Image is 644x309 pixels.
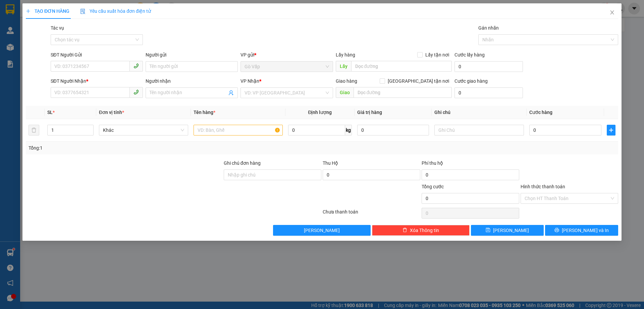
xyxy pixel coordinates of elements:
div: SĐT Người Nhận [51,77,143,85]
span: [PERSON_NAME] [493,227,529,234]
div: Tổng: 1 [29,144,249,152]
label: Ghi chú đơn hàng [224,160,261,166]
span: Lấy tận nơi [423,51,452,59]
span: [PERSON_NAME] [304,227,340,234]
input: Ghi Chú [435,125,524,136]
span: save [486,228,491,233]
span: phone [133,63,139,69]
button: printer[PERSON_NAME] và In [545,225,618,236]
span: Định lượng [308,110,332,115]
span: VP Nhận [241,78,260,84]
label: Cước giao hàng [454,78,488,84]
span: [PERSON_NAME] và In [562,227,609,234]
span: Giao hàng [336,78,357,84]
span: plus [607,127,615,133]
input: Ghi chú đơn hàng [224,169,321,180]
span: printer [554,228,559,233]
button: plus [607,125,615,136]
button: Close [603,3,622,22]
input: VD: Bàn, Ghế [194,125,283,136]
span: Lấy hàng [336,52,355,57]
button: delete [29,125,39,136]
label: Tác vụ [51,25,64,31]
span: TẠO ĐƠN HÀNG [26,8,69,14]
button: save[PERSON_NAME] [471,225,544,236]
div: SĐT Người Gửi [51,51,143,59]
input: 0 [357,125,429,136]
span: Đơn vị tính [99,110,124,115]
span: close [609,10,615,15]
span: Khác [103,125,184,135]
label: Gán nhãn [478,25,499,31]
div: VP gửi [241,51,333,59]
button: deleteXóa Thông tin [372,225,470,236]
span: Giao [336,87,354,98]
span: Cước hàng [529,110,552,115]
span: delete [402,228,407,233]
span: Lấy [336,61,351,72]
input: Dọc đường [351,61,452,72]
span: Xóa Thông tin [410,227,439,234]
button: [PERSON_NAME] [273,225,371,236]
input: Cước lấy hàng [454,61,523,72]
span: Thu Hộ [323,160,338,166]
div: Người nhận [146,77,238,85]
label: Hình thức thanh toán [521,184,565,189]
div: Phí thu hộ [422,159,519,169]
span: plus [26,9,31,13]
span: Yêu cầu xuất hóa đơn điện tử [80,8,151,14]
span: phone [133,89,139,95]
input: Cước giao hàng [454,87,523,98]
span: Gò Vấp [245,62,329,72]
div: Người gửi [146,51,238,59]
span: [GEOGRAPHIC_DATA] tận nơi [385,77,452,85]
span: Tổng cước [422,184,444,189]
span: Giá trị hàng [357,110,382,115]
input: Dọc đường [354,87,452,98]
th: Ghi chú [432,106,527,119]
span: kg [345,125,352,136]
img: icon [80,9,86,14]
div: Chưa thanh toán [322,208,421,220]
label: Cước lấy hàng [454,52,485,57]
span: Tên hàng [194,110,215,115]
span: SL [47,110,53,115]
span: user-add [229,90,234,95]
